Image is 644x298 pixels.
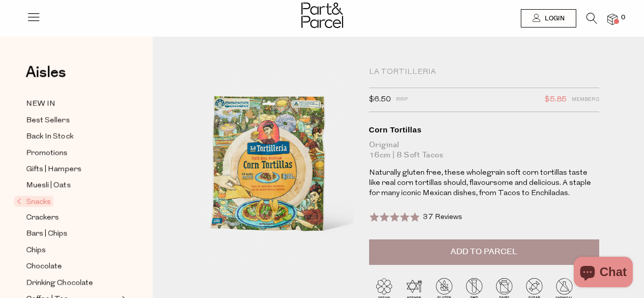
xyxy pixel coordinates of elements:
[25,61,66,84] span: Aisles
[369,67,600,77] div: La Tortilleria
[14,196,53,207] span: Snacks
[26,212,59,224] span: Crackers
[369,239,600,265] button: Add to Parcel
[521,9,576,28] a: Login
[369,168,600,199] p: Naturally gluten free, these wholegrain soft corn tortillas taste like real corn tortillas should...
[26,163,119,176] a: Gifts | Hampers
[26,179,119,192] a: Muesli | Oats
[26,260,119,273] a: Chocolate
[545,93,567,106] span: $5.85
[607,14,618,24] a: 0
[26,277,119,289] a: Drinking Chocolate
[26,114,119,127] a: Best Sellers
[26,180,71,192] span: Muesli | Oats
[26,245,46,257] span: Chips
[542,14,565,23] span: Login
[301,3,343,28] img: Part&Parcel
[26,277,93,289] span: Drinking Chocolate
[26,131,73,143] span: Back In Stock
[572,93,599,106] span: Members
[183,67,353,268] img: Corn Tortillas
[17,196,119,208] a: Snacks
[26,147,119,159] a: Promotions
[26,244,119,257] a: Chips
[26,211,119,224] a: Crackers
[26,147,68,159] span: Promotions
[396,93,408,106] span: RRP
[26,228,119,240] a: Bars | Chips
[26,164,81,176] span: Gifts | Hampers
[26,228,68,240] span: Bars | Chips
[369,125,600,135] div: Corn Tortillas
[369,140,600,160] div: Original 16cm | 8 Soft Tacos
[26,261,62,273] span: Chocolate
[25,65,66,90] a: Aisles
[26,115,70,127] span: Best Sellers
[423,213,462,221] span: 37 Reviews
[369,93,391,106] span: $6.50
[451,246,517,258] span: Add to Parcel
[26,98,119,111] a: NEW IN
[26,98,55,111] span: NEW IN
[619,13,628,22] span: 0
[571,257,636,290] inbox-online-store-chat: Shopify online store chat
[26,130,119,143] a: Back In Stock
